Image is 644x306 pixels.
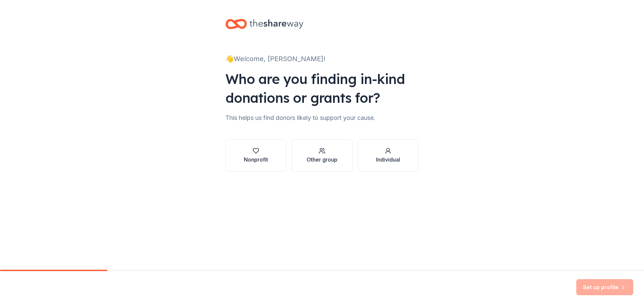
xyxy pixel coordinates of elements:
button: Individual [358,139,419,172]
div: This helps us find donors likely to support your cause. [225,113,419,123]
div: 👋 Welcome, [PERSON_NAME]! [225,53,419,64]
div: Individual [376,156,400,164]
button: Nonprofit [225,139,286,172]
button: Other group [291,139,352,172]
div: Who are you finding in-kind donations or grants for? [225,70,419,107]
div: Other group [307,156,337,164]
div: Nonprofit [244,156,268,164]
